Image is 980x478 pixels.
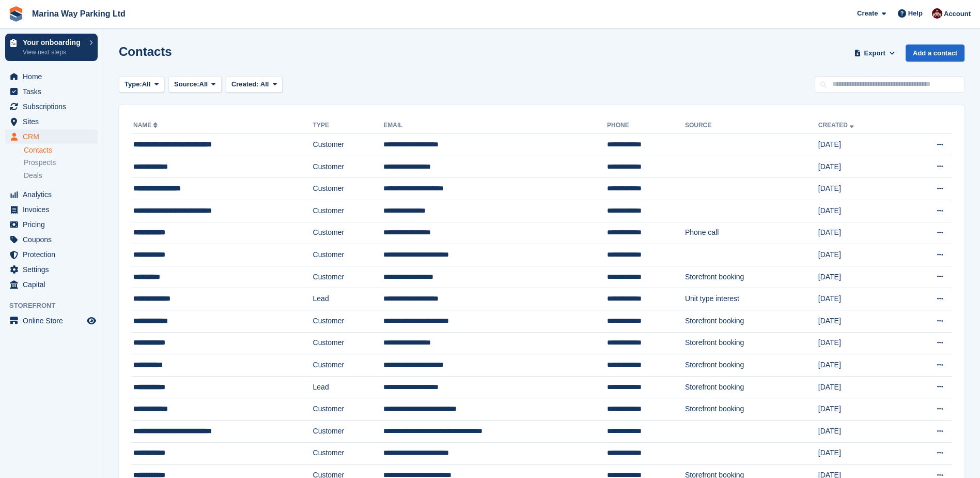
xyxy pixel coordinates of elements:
td: Storefront booking [685,310,818,332]
span: Online Store [23,313,85,328]
button: Type: All [119,76,164,93]
td: Storefront booking [685,354,818,377]
td: Storefront booking [685,376,818,398]
td: [DATE] [818,376,904,398]
span: Create [857,8,878,19]
td: [DATE] [818,134,904,156]
td: Customer [313,442,384,465]
span: Created: [231,80,259,88]
img: Daniel Finn [932,8,942,19]
th: Phone [607,117,685,134]
td: [DATE] [818,156,904,178]
a: Deals [24,170,98,181]
p: Your onboarding [23,39,84,46]
h1: Contacts [119,44,172,58]
td: [DATE] [818,222,904,244]
td: Customer [313,310,384,332]
td: Lead [313,288,384,310]
span: Source: [174,79,199,89]
td: [DATE] [818,178,904,200]
td: Customer [313,332,384,354]
td: [DATE] [818,398,904,421]
span: Coupons [23,232,85,247]
span: Invoices [23,202,85,217]
p: View next steps [23,48,84,57]
a: Contacts [24,145,98,155]
span: Protection [23,247,85,262]
td: Storefront booking [685,332,818,354]
span: Analytics [23,187,85,202]
td: [DATE] [818,200,904,222]
span: Account [944,9,971,19]
td: Storefront booking [685,266,818,288]
a: Add a contact [906,44,965,62]
td: Unit type interest [685,288,818,310]
a: menu [5,232,98,247]
span: Tasks [23,84,85,99]
td: Customer [313,354,384,377]
span: All [260,80,269,88]
a: menu [5,277,98,292]
a: menu [5,99,98,114]
span: All [199,79,208,89]
td: Customer [313,244,384,266]
img: stora-icon-8386f47178a22dfd0bd8f6a31ec36ba5ce8667c1dd55bd0f319d3a0aa187defe.svg [8,6,24,22]
a: Preview store [85,315,98,327]
span: Help [908,8,923,19]
td: [DATE] [818,420,904,442]
span: All [142,79,151,89]
span: Subscriptions [23,99,85,114]
th: Type [313,117,384,134]
a: menu [5,129,98,144]
th: Email [383,117,607,134]
span: Export [864,48,885,58]
span: Capital [23,277,85,292]
td: [DATE] [818,442,904,465]
a: menu [5,262,98,277]
td: Storefront booking [685,398,818,421]
span: Home [23,69,85,84]
td: Lead [313,376,384,398]
span: Settings [23,262,85,277]
td: Customer [313,222,384,244]
td: Customer [313,266,384,288]
span: CRM [23,129,85,144]
button: Source: All [168,76,222,93]
td: [DATE] [818,332,904,354]
td: [DATE] [818,244,904,266]
a: Created [818,122,856,129]
span: Deals [24,171,42,181]
th: Source [685,117,818,134]
span: Storefront [9,301,103,311]
span: Prospects [24,158,56,168]
td: Customer [313,398,384,421]
a: menu [5,247,98,262]
td: [DATE] [818,266,904,288]
a: menu [5,84,98,99]
td: [DATE] [818,288,904,310]
button: Export [852,44,897,62]
a: menu [5,187,98,202]
td: Customer [313,178,384,200]
td: Customer [313,156,384,178]
span: Type: [125,79,142,89]
a: menu [5,202,98,217]
a: Prospects [24,157,98,168]
td: Phone call [685,222,818,244]
a: Marina Way Parking Ltd [28,5,130,22]
td: [DATE] [818,310,904,332]
a: menu [5,69,98,84]
a: menu [5,114,98,129]
button: Created: All [226,76,283,93]
td: Customer [313,134,384,156]
a: Your onboarding View next steps [5,34,98,61]
a: Name [133,122,160,129]
span: Sites [23,114,85,129]
a: menu [5,217,98,232]
span: Pricing [23,217,85,232]
td: [DATE] [818,354,904,377]
td: Customer [313,200,384,222]
td: Customer [313,420,384,442]
a: menu [5,313,98,328]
